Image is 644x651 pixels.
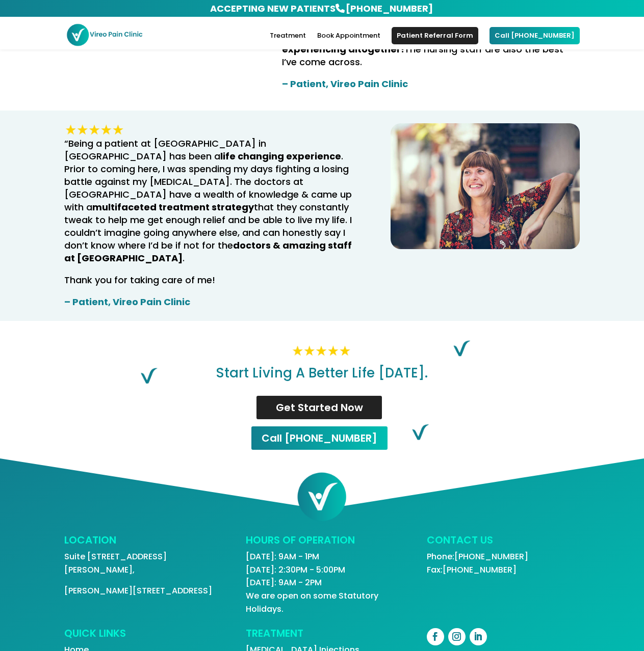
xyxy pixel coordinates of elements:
strong: life changing experience [220,150,341,162]
a: Call [PHONE_NUMBER] [250,425,389,451]
p: Phone: Fax: [427,550,580,576]
a: Call [PHONE_NUMBER] [490,27,580,44]
a: Get Started Now [255,395,383,420]
h3: LOCATION [64,535,217,550]
p: Thank you for taking care of me! [64,274,362,295]
a: Patient Referral Form [392,27,478,44]
h3: CONTACT US [427,535,580,550]
img: 5_star-final [291,344,352,358]
img: Vireo Pain Clinic [66,23,143,46]
a: Book Appointment [317,32,380,49]
a: [PERSON_NAME][STREET_ADDRESS] [64,585,212,596]
img: cropped-Favicon-Vireo-Pain-Clinic-Markham-Chronic-Pain-Treatment-Interventional-Pain-Management-R... [296,471,347,522]
a: Follow on LinkedIn [470,628,487,645]
p: [DATE]: 9AM - 1PM [DATE]: 2:30PM - 5:00PM [DATE]: 9AM - 2PM We are open on some Statutory Holidays. [246,550,399,615]
a: [PHONE_NUMBER] [345,1,434,16]
strong: doctors & amazing staff at [GEOGRAPHIC_DATA] [64,239,352,264]
p: “Being a patient at [GEOGRAPHIC_DATA] in [GEOGRAPHIC_DATA] has been a . Prior to coming here, I w... [64,137,362,274]
a: [PHONE_NUMBER] [454,551,528,562]
a: Treatment [270,32,306,49]
h3: HOURS OF OPERATION [246,535,399,550]
a: Follow on Facebook [427,628,444,645]
a: Suite [STREET_ADDRESS][PERSON_NAME], [64,551,167,576]
h2: Start Living A Better Life [DATE]. [67,366,577,385]
h3: QUICK LINKS [64,628,217,643]
img: 5_star-final [64,123,125,137]
a: Follow on Instagram [448,628,466,645]
strong: – Patient, Vireo Pain Clinic [64,295,190,308]
a: [PHONE_NUMBER] [443,564,517,576]
strong: multifaceted treatment strategy [92,201,254,213]
strong: – Patient, Vireo Pain Clinic [282,77,408,90]
img: Older Woman Patient Success Story Relief from Pain Interventional Treamtment OHIP Covered Markham... [391,123,580,249]
h3: TREATMENT [246,628,399,643]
